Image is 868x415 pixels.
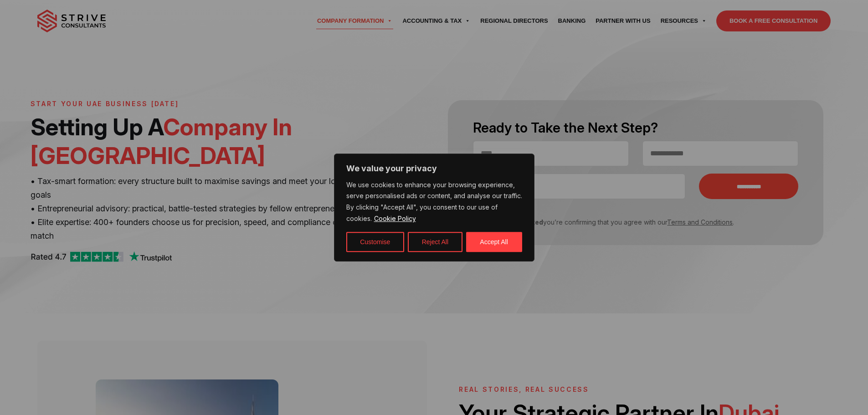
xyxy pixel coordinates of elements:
div: We value your privacy [334,154,534,262]
button: Reject All [408,232,462,252]
a: Cookie Policy [374,214,416,223]
p: We value your privacy [346,163,522,174]
button: Customise [346,232,404,252]
p: We use cookies to enhance your browsing experience, serve personalised ads or content, and analys... [346,179,522,225]
button: Accept All [466,232,522,252]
